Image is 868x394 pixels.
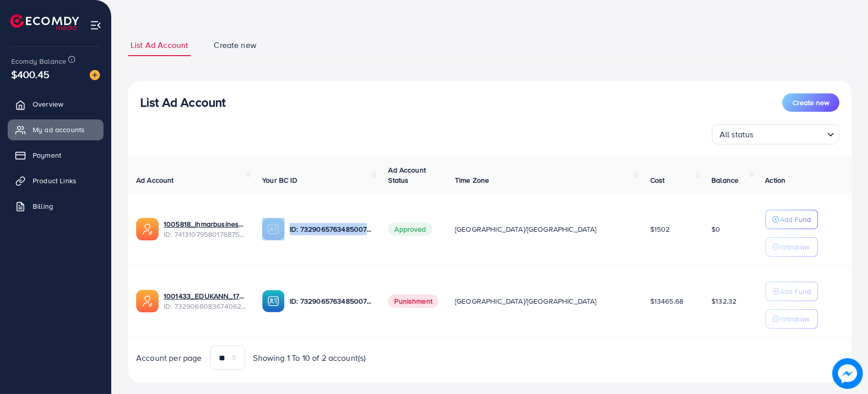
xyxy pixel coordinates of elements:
button: Add Fund [765,282,818,301]
img: logo [10,14,79,30]
img: image [832,358,863,389]
div: Search for option [712,124,839,144]
span: Account per page [136,352,202,364]
span: Overview [33,99,63,109]
button: Add Fund [765,210,818,229]
span: Create new [214,39,257,51]
span: Punishment [388,294,439,308]
button: Create new [782,93,839,112]
span: Product Links [33,176,76,186]
span: Billing [33,201,53,211]
span: My ad accounts [33,125,85,135]
span: Payment [33,150,61,160]
img: menu [90,19,101,31]
span: [GEOGRAPHIC_DATA]/[GEOGRAPHIC_DATA] [455,224,597,234]
a: Payment [8,145,104,165]
span: [GEOGRAPHIC_DATA]/[GEOGRAPHIC_DATA] [455,296,597,306]
span: Ecomdy Balance [11,56,66,66]
span: Your BC ID [262,175,297,185]
p: Withdraw [780,241,810,253]
img: ic-ba-acc.ded83a64.svg [262,290,285,312]
button: Withdraw [765,237,818,257]
span: Action [765,175,786,185]
span: Create new [793,97,829,108]
span: $0 [711,224,720,234]
a: 1005818_ihmarbusiness_1725998703563 [164,219,246,229]
span: $400.45 [11,67,49,82]
button: Withdraw [765,309,818,329]
p: ID: 7329065763485007873 [290,223,372,235]
input: Search for option [757,125,823,142]
p: Add Fund [780,285,811,298]
a: Product Links [8,170,104,191]
span: Ad Account [136,175,174,185]
div: <span class='underline'>1005818_ihmarbusiness_1725998703563</span></br>7413107958017687569 [164,219,246,240]
span: Cost [650,175,665,185]
span: Time Zone [455,175,489,185]
p: Withdraw [780,313,810,325]
a: Overview [8,94,104,114]
span: Showing 1 To 10 of 2 account(s) [253,352,366,364]
span: ID: 7329066083674062849 [164,301,246,311]
span: Ad Account Status [388,165,426,185]
img: ic-ads-acc.e4c84228.svg [136,290,159,312]
span: Approved [388,223,432,236]
p: ID: 7329065763485007873 [290,295,372,307]
span: $1502 [650,224,670,234]
span: ID: 7413107958017687569 [164,229,246,239]
a: My ad accounts [8,119,104,140]
span: List Ad Account [131,39,188,51]
img: ic-ba-acc.ded83a64.svg [262,218,285,240]
span: $13465.68 [650,296,683,306]
span: Balance [711,175,738,185]
span: $132.32 [711,296,736,306]
img: image [90,70,100,80]
p: Add Fund [780,213,811,226]
a: 1001433_EDUKANN_1706431183697 [164,291,246,301]
span: All status [718,127,756,142]
a: Billing [8,196,104,216]
div: <span class='underline'>1001433_EDUKANN_1706431183697</span></br>7329066083674062849 [164,291,246,312]
img: ic-ads-acc.e4c84228.svg [136,218,159,240]
h3: List Ad Account [140,95,225,110]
